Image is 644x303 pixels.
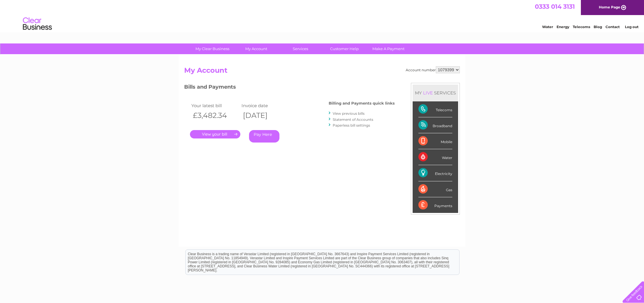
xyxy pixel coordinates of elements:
a: Make A Payment [365,43,412,54]
div: Mobile [418,133,452,149]
div: LIVE [422,90,434,96]
h2: My Account [184,66,460,77]
img: logo.png [23,15,52,33]
a: Log out [625,25,638,29]
a: Statement of Accounts [333,117,373,122]
a: Water [542,25,553,29]
div: Water [418,149,452,165]
h4: Billing and Payments quick links [329,101,395,105]
a: 0333 014 3131 [535,3,575,10]
div: Gas [418,181,452,197]
a: My Clear Business [189,43,236,54]
div: Telecoms [418,101,452,117]
td: Invoice date [240,102,290,109]
a: Blog [594,25,602,29]
a: My Account [233,43,280,54]
div: Broadband [418,117,452,133]
a: Services [277,43,324,54]
div: Account number [406,66,460,73]
th: £3,482.34 [190,109,240,121]
a: . [190,130,240,138]
div: Clear Business is a trading name of Verastar Limited (registered in [GEOGRAPHIC_DATA] No. 3667643... [186,3,459,28]
a: Paperless bill settings [333,123,370,127]
td: Your latest bill [190,102,240,109]
th: [DATE] [240,109,290,121]
a: Telecoms [573,25,590,29]
a: Pay Here [249,130,279,143]
h3: Bills and Payments [184,83,395,93]
a: Energy [557,25,569,29]
div: MY SERVICES [413,85,458,101]
a: Contact [605,25,620,29]
a: Customer Help [321,43,368,54]
a: View previous bills [333,111,365,116]
div: Electricity [418,165,452,181]
div: Payments [418,197,452,213]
